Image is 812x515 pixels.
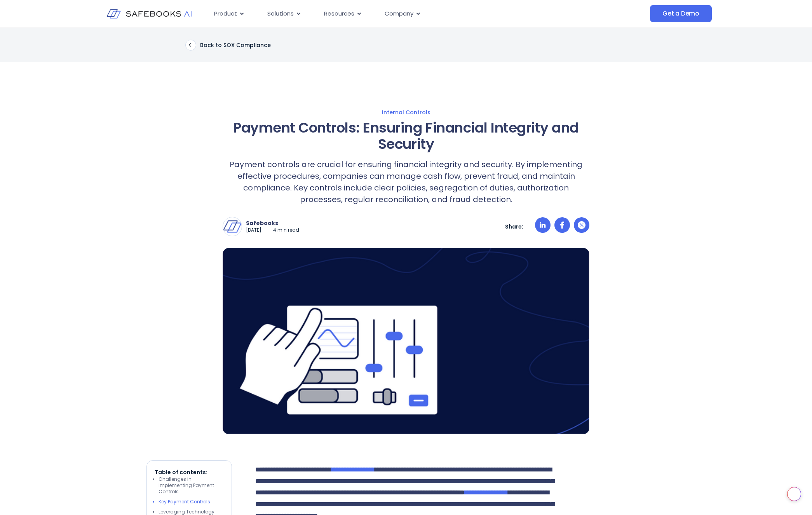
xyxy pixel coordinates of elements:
p: [DATE] [246,227,261,234]
img: Safebooks [223,217,242,236]
span: Product [214,9,237,18]
div: Menu Toggle [208,6,572,21]
span: Get a Demo [662,10,699,17]
span: Company [385,9,413,18]
a: Get a Demo [650,5,712,22]
p: Payment controls are crucial for ensuring financial integrity and security. By implementing effec... [223,159,589,205]
h1: Payment Controls: Ensuring Financial Integrity and Security [223,120,589,152]
a: Back to SOX Compliance [185,40,271,51]
li: Key Payment Controls [159,499,224,505]
p: Table of contents: [155,468,224,476]
span: Solutions [267,9,294,18]
a: Internal Controls [146,109,666,116]
span: Resources [324,9,354,18]
p: Back to SOX Compliance [200,42,271,49]
p: 4 min read [273,227,299,234]
p: Share: [505,223,523,230]
li: Challenges in Implementing Payment Controls [159,476,224,495]
nav: Menu [208,6,572,21]
img: a hand touching a button on a computer screen [223,248,589,434]
p: Safebooks [246,220,299,227]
